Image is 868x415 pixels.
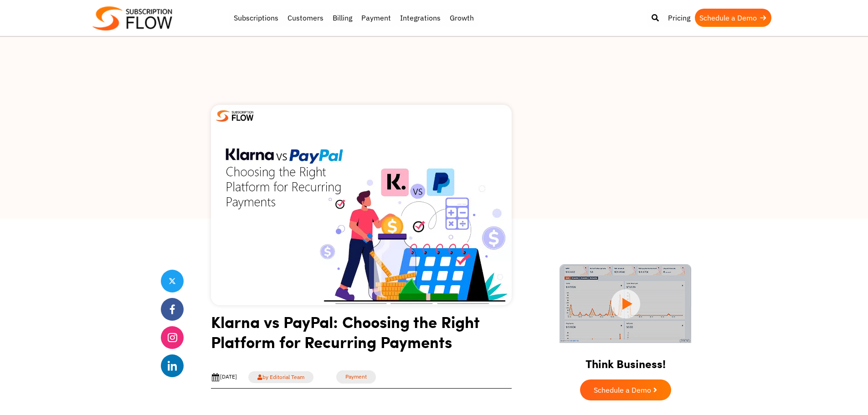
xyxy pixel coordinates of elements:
img: Subscriptionflow [92,6,172,31]
h1: Klarna vs PayPal: Choosing the Right Platform for Recurring Payments [211,312,512,359]
a: Customers [283,9,328,27]
span: Schedule a Demo [594,386,651,394]
a: by Editorial Team [248,371,313,383]
img: intro video [560,264,691,343]
a: Payment [336,370,376,384]
div: [DATE] [211,373,237,382]
a: Payment [357,9,395,27]
img: Klarna vs PayPal [211,105,512,305]
h2: Think Business! [544,346,708,375]
a: Billing [328,9,357,27]
a: Schedule a Demo [695,9,771,27]
a: Schedule a Demo [580,379,671,400]
a: Growth [445,9,478,27]
a: Subscriptions [229,9,283,27]
a: Integrations [395,9,445,27]
a: Pricing [663,9,695,27]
